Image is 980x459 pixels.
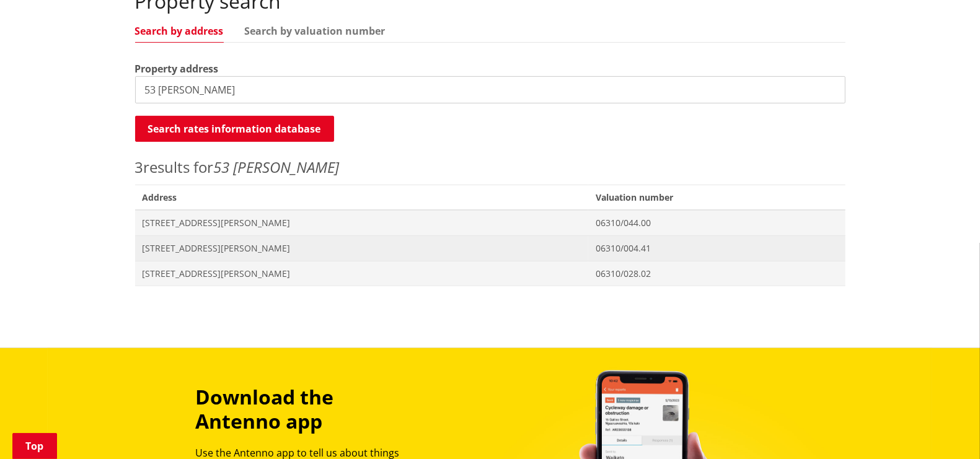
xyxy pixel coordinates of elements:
[143,217,581,229] span: [STREET_ADDRESS][PERSON_NAME]
[143,242,581,255] span: [STREET_ADDRESS][PERSON_NAME]
[135,61,219,76] label: Property address
[135,157,144,177] span: 3
[135,76,845,103] input: e.g. Duke Street NGARUAWAHIA
[135,235,845,261] a: [STREET_ADDRESS][PERSON_NAME] 06310/004.41
[135,210,845,235] a: [STREET_ADDRESS][PERSON_NAME] 06310/044.00
[135,261,845,286] a: [STREET_ADDRESS][PERSON_NAME] 06310/028.02
[596,217,837,229] span: 06310/044.00
[214,157,340,177] em: 53 [PERSON_NAME]
[143,268,581,280] span: [STREET_ADDRESS][PERSON_NAME]
[245,26,386,36] a: Search by valuation number
[135,156,845,178] p: results for
[596,268,837,280] span: 06310/028.02
[135,116,334,142] button: Search rates information database
[596,242,837,255] span: 06310/004.41
[196,385,420,433] h3: Download the Antenno app
[923,407,968,452] iframe: Messenger Launcher
[135,26,224,36] a: Search by address
[588,185,845,210] span: Valuation number
[12,433,57,459] a: Top
[135,185,589,210] span: Address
